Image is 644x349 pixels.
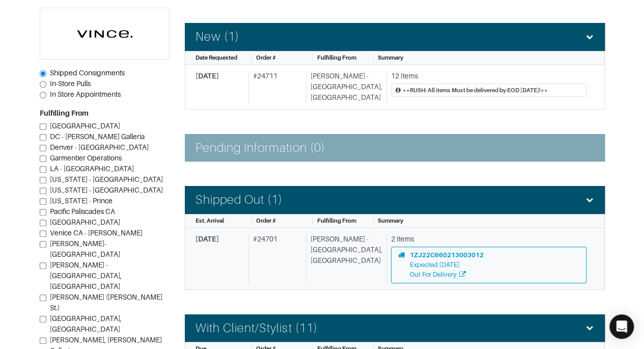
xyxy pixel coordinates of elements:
span: Garmentier Operations [50,154,122,162]
div: **RUSH: All items Must be delivered by EOD [DATE]!** [403,86,548,95]
div: # 24701 [248,234,302,283]
input: Pacific Paliscades CA [40,209,46,216]
span: [PERSON_NAME] ([PERSON_NAME] St.) [50,293,162,312]
input: DC - [PERSON_NAME] Galleria [40,134,46,141]
span: Order # [256,218,276,224]
span: Fulfilling From [317,55,356,61]
span: [GEOGRAPHIC_DATA] [50,122,120,130]
span: LA - [GEOGRAPHIC_DATA] [50,165,134,173]
input: Garmentier Operations [40,155,46,162]
input: [US_STATE] - [GEOGRAPHIC_DATA] [40,177,46,183]
input: Shipped Consignments [40,70,46,77]
span: DC - [PERSON_NAME] Galleria [50,132,145,141]
span: Est. Arrival [195,218,224,224]
input: Venice CA - [PERSON_NAME] [40,230,46,237]
div: 1ZJ22C660213003012 [410,250,484,260]
span: Date Requested [195,55,237,61]
span: Fulfilling From [317,218,356,224]
div: 12 Items [391,71,586,82]
div: Open Intercom Messenger [609,314,634,339]
span: [PERSON_NAME]-[GEOGRAPHIC_DATA] [50,239,120,258]
h4: Shipped Out (1) [195,193,283,207]
img: cyAkLTq7csKWtL9WARqkkVaF.png [40,8,169,59]
div: Out For Delivery [410,270,484,279]
input: [US_STATE] - [GEOGRAPHIC_DATA] [40,187,46,194]
span: [DATE] [195,235,219,243]
span: Denver - [GEOGRAPHIC_DATA] [50,143,149,151]
input: In-Store Pulls [40,81,46,88]
h4: Pending Information (0) [195,141,325,155]
span: [US_STATE] - [GEOGRAPHIC_DATA] [50,186,163,194]
input: Denver - [GEOGRAPHIC_DATA] [40,145,46,151]
span: Summary [378,55,403,61]
span: Shipped Consignments [50,69,125,77]
span: [US_STATE] - Prince [50,197,113,205]
div: Expected [DATE] [410,260,484,270]
h4: New (1) [195,30,239,44]
span: [US_STATE] - [GEOGRAPHIC_DATA] [50,175,163,183]
span: Pacific Paliscades CA [50,207,115,216]
input: [GEOGRAPHIC_DATA] [40,220,46,226]
input: In Store Appointments [40,92,46,98]
input: [US_STATE] - Prince [40,198,46,205]
span: Venice CA - [PERSON_NAME] [50,229,143,237]
div: # 24711 [248,71,302,103]
input: [PERSON_NAME]-[GEOGRAPHIC_DATA] [40,241,46,248]
span: [GEOGRAPHIC_DATA] [50,218,120,226]
input: [PERSON_NAME], [PERSON_NAME] Galleria [40,337,46,344]
h4: With Client/Stylist (11) [195,321,318,336]
input: [GEOGRAPHIC_DATA] [40,123,46,130]
input: [GEOGRAPHIC_DATA], [GEOGRAPHIC_DATA] [40,316,46,323]
input: [PERSON_NAME] ([PERSON_NAME] St.) [40,294,46,301]
a: 1ZJ22C660213003012Expected [DATE]Out For Delivery [391,247,586,283]
span: In-Store Pulls [50,79,91,88]
label: Fulfilling From [40,108,89,119]
span: Summary [378,218,403,224]
input: LA - [GEOGRAPHIC_DATA] [40,166,46,173]
div: [PERSON_NAME] - [GEOGRAPHIC_DATA], [GEOGRAPHIC_DATA] [306,71,382,103]
span: [PERSON_NAME] - [GEOGRAPHIC_DATA], [GEOGRAPHIC_DATA] [50,261,122,290]
div: 2 Items [391,234,586,245]
span: In Store Appointments [50,90,121,98]
span: [DATE] [195,72,219,80]
div: [PERSON_NAME] - [GEOGRAPHIC_DATA], [GEOGRAPHIC_DATA] [306,234,382,283]
input: [PERSON_NAME] - [GEOGRAPHIC_DATA], [GEOGRAPHIC_DATA] [40,262,46,269]
span: Order # [256,55,276,61]
span: [GEOGRAPHIC_DATA], [GEOGRAPHIC_DATA] [50,314,122,333]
